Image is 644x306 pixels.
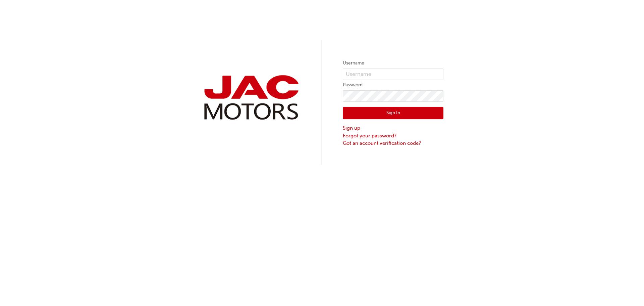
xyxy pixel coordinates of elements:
button: Sign In [343,107,443,120]
a: Forgot your password? [343,132,443,140]
img: jac-portal [201,73,301,123]
label: Password [343,81,443,89]
label: Username [343,59,443,67]
a: Got an account verification code? [343,139,443,147]
a: Sign up [343,124,443,132]
input: Username [343,69,443,80]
